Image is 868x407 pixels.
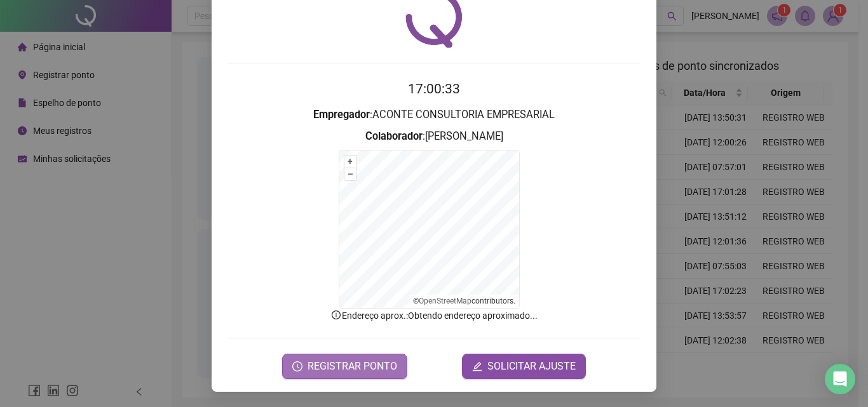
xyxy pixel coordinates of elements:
time: 17:00:33 [408,81,460,97]
p: Endereço aprox. : Obtendo endereço aproximado... [227,309,641,323]
span: info-circle [330,309,342,321]
span: REGISTRAR PONTO [308,359,397,374]
h3: : ACONTE CONSULTORIA EMPRESARIAL [227,107,641,123]
span: SOLICITAR AJUSTE [487,359,576,374]
strong: Colaborador [365,130,423,142]
a: OpenStreetMap [419,297,471,305]
span: clock-circle [292,361,302,371]
strong: Empregador [313,109,370,121]
h3: : [PERSON_NAME] [227,128,641,145]
span: edit [472,361,482,371]
button: editSOLICITAR AJUSTE [462,354,586,379]
div: Open Intercom Messenger [825,364,855,394]
button: + [344,156,356,168]
li: © contributors. [413,297,515,305]
button: – [344,168,356,180]
button: REGISTRAR PONTO [282,354,407,379]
